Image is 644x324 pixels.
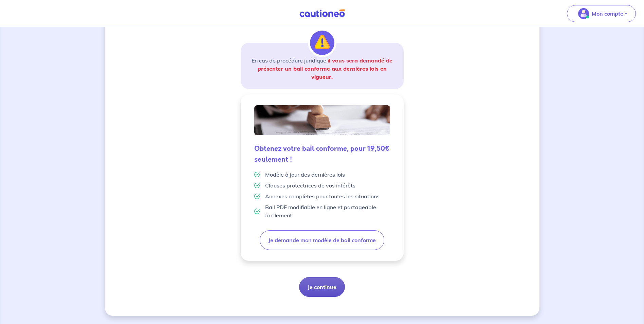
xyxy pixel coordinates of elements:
img: illu_alert.svg [310,31,334,55]
p: Annexes complètes pour toutes les situations [265,192,380,200]
p: Modèle à jour des dernières lois [265,170,345,179]
img: Cautioneo [297,9,348,18]
strong: il vous sera demandé de présenter un bail conforme aux dernières lois en vigueur. [258,57,393,80]
button: Je continue [299,277,345,297]
img: illu_account_valid_menu.svg [578,8,589,19]
p: Mon compte [592,10,623,18]
button: illu_account_valid_menu.svgMon compte [567,5,636,22]
p: Clauses protectrices de vos intérêts [265,181,355,190]
h5: Obtenez votre bail conforme, pour 19,50€ seulement ! [254,143,390,165]
button: Je demande mon modèle de bail conforme [260,230,384,250]
p: Bail PDF modifiable en ligne et partageable facilement [265,203,390,219]
img: valid-lease.png [254,105,390,135]
p: En cas de procédure juridique, [249,56,395,81]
